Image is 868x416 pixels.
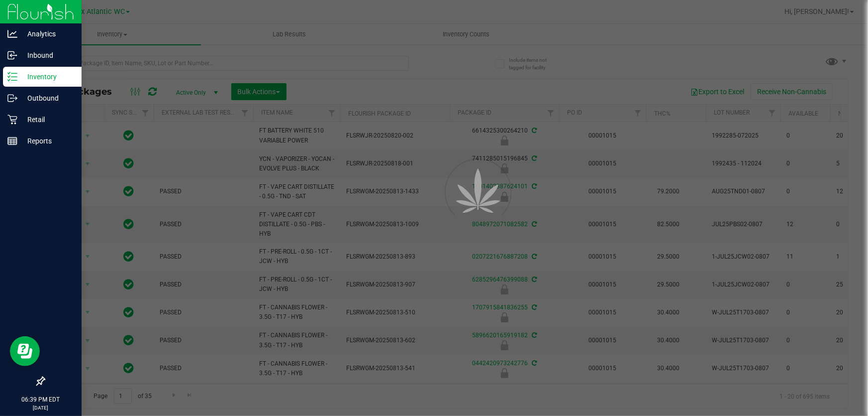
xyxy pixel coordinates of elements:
[7,50,17,60] inline-svg: Inbound
[4,404,77,412] p: [DATE]
[17,28,77,40] p: Analytics
[7,115,17,125] inline-svg: Retail
[17,135,77,147] p: Reports
[10,336,40,366] iframe: Resource center
[7,93,17,103] inline-svg: Outbound
[7,72,17,82] inline-svg: Inventory
[17,49,77,61] p: Inbound
[7,136,17,146] inline-svg: Reports
[4,395,77,404] p: 06:39 PM EDT
[7,29,17,39] inline-svg: Analytics
[17,92,77,104] p: Outbound
[17,71,77,83] p: Inventory
[17,114,77,126] p: Retail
